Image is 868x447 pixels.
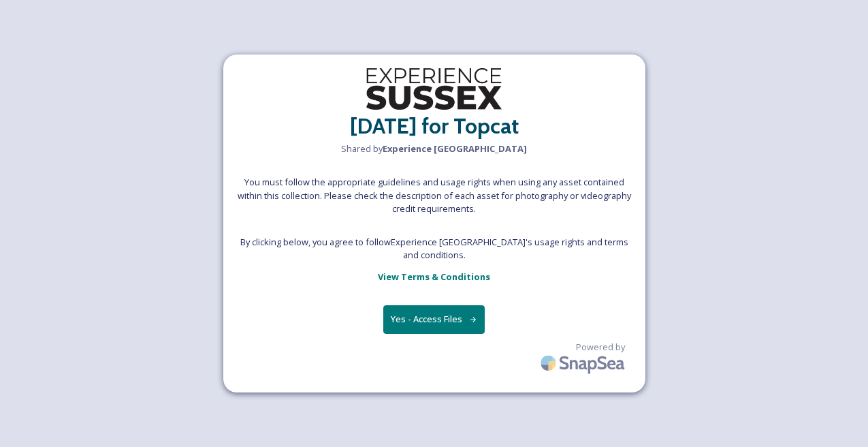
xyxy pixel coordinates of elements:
[350,110,519,142] h2: [DATE] for Topcat
[341,142,527,155] span: Shared by
[383,142,527,155] strong: Experience [GEOGRAPHIC_DATA]
[536,347,632,379] img: SnapSea Logo
[378,268,490,285] a: View Terms & Conditions
[378,271,490,283] strong: View Terms & Conditions
[576,341,625,354] span: Powered by
[237,176,632,215] span: You must follow the appropriate guidelines and usage rights when using any asset contained within...
[383,305,485,333] button: Yes - Access Files
[237,236,632,262] span: By clicking below, you agree to follow Experience [GEOGRAPHIC_DATA] 's usage rights and terms and...
[366,68,502,110] img: WSCC%20ES%20Logo%20-%20Primary%20-%20Black.png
